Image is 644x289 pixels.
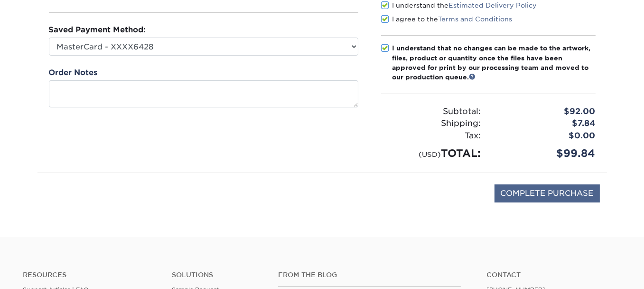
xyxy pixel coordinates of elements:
a: Terms and Conditions [439,15,513,23]
small: (USD) [419,150,441,158]
div: Tax: [374,130,488,142]
a: Contact [486,271,621,279]
div: Subtotal: [374,106,488,118]
div: $92.00 [488,106,603,118]
div: $99.84 [488,145,603,161]
label: I understand the [381,0,537,10]
h4: Resources [23,271,158,279]
label: Order Notes [49,67,98,78]
label: I agree to the [381,14,513,24]
h4: Solutions [172,271,264,279]
div: I understand that no changes can be made to the artwork, files, product or quantity once the file... [392,43,596,82]
a: Estimated Delivery Policy [449,1,537,9]
div: TOTAL: [374,145,488,161]
h4: From the Blog [278,271,461,279]
div: $7.84 [488,117,603,130]
div: Shipping: [374,117,488,130]
input: COMPLETE PURCHASE [495,184,600,202]
label: Saved Payment Method: [49,24,146,36]
div: $0.00 [488,130,603,142]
